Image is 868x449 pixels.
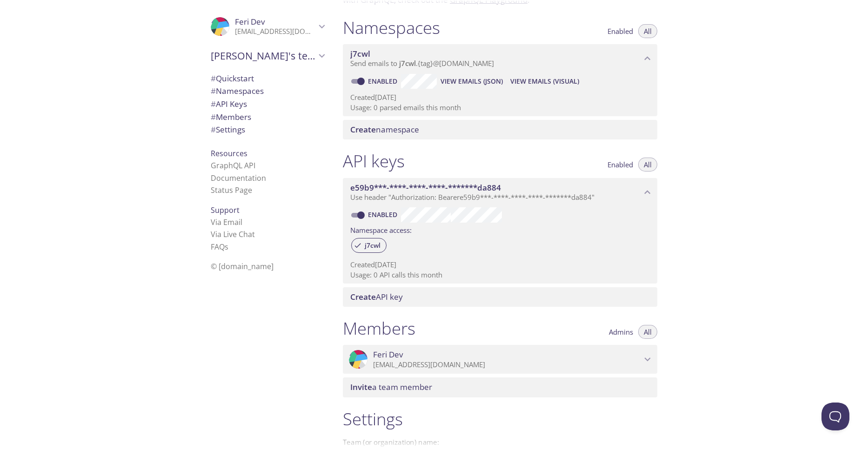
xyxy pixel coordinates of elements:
[235,16,265,27] span: Feri Dev
[507,74,583,89] button: View Emails (Visual)
[211,160,255,171] a: GraphQL API
[211,99,247,109] span: API Keys
[638,325,657,339] button: All
[211,112,216,122] span: #
[203,123,332,136] div: Team Settings
[203,11,332,42] div: Feri Dev
[367,210,401,219] a: Enabled
[510,76,579,87] span: View Emails (Visual)
[602,158,639,172] button: Enabled
[211,124,216,135] span: #
[373,350,403,360] span: Feri Dev
[359,241,386,250] span: j7cwl
[350,260,650,270] p: Created [DATE]
[343,345,657,374] div: Feri Dev
[373,360,641,370] p: [EMAIL_ADDRESS][DOMAIN_NAME]
[399,59,416,68] span: j7cwl
[350,270,650,280] p: Usage: 0 API calls this month
[211,205,240,215] span: Support
[343,151,405,172] h1: API keys
[203,111,332,124] div: Members
[441,76,503,87] span: View Emails (JSON)
[211,148,247,158] span: Resources
[211,73,216,84] span: #
[211,49,316,62] span: [PERSON_NAME]'s team
[211,86,264,96] span: Namespaces
[343,120,657,139] div: Create namespace
[350,291,403,302] span: API key
[350,103,650,112] p: Usage: 0 parsed emails this month
[350,382,372,392] span: Invite
[638,24,657,38] button: All
[350,124,376,135] span: Create
[211,242,228,252] a: FAQ
[211,99,216,109] span: #
[211,73,254,84] span: Quickstart
[350,124,419,135] span: namespace
[638,158,657,172] button: All
[235,27,316,36] p: [EMAIL_ADDRESS][DOMAIN_NAME]
[343,44,657,73] div: j7cwl namespace
[437,74,507,89] button: View Emails (JSON)
[343,409,657,429] h1: Settings
[203,44,332,68] div: Feri's team
[343,318,415,339] h1: Members
[367,77,401,86] a: Enabled
[211,261,274,271] span: © [DOMAIN_NAME]
[211,86,216,96] span: #
[203,98,332,111] div: API Keys
[602,24,639,38] button: Enabled
[343,287,657,307] div: Create API Key
[211,124,245,135] span: Settings
[211,173,266,183] a: Documentation
[603,325,639,339] button: Admins
[203,72,332,85] div: Quickstart
[203,85,332,98] div: Namespaces
[343,17,440,38] h1: Namespaces
[351,238,387,253] div: j7cwl
[343,377,657,397] div: Invite a team member
[211,217,242,227] a: Via Email
[211,185,252,195] a: Status Page
[350,59,494,68] span: Send emails to . {tag} @[DOMAIN_NAME]
[350,92,650,102] p: Created [DATE]
[350,223,412,236] label: Namespace access:
[350,382,432,392] span: a team member
[211,229,255,239] a: Via Live Chat
[225,242,228,252] span: s
[350,48,370,59] span: j7cwl
[821,403,849,430] iframe: Help Scout Beacon - Open
[211,112,251,122] span: Members
[350,291,376,302] span: Create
